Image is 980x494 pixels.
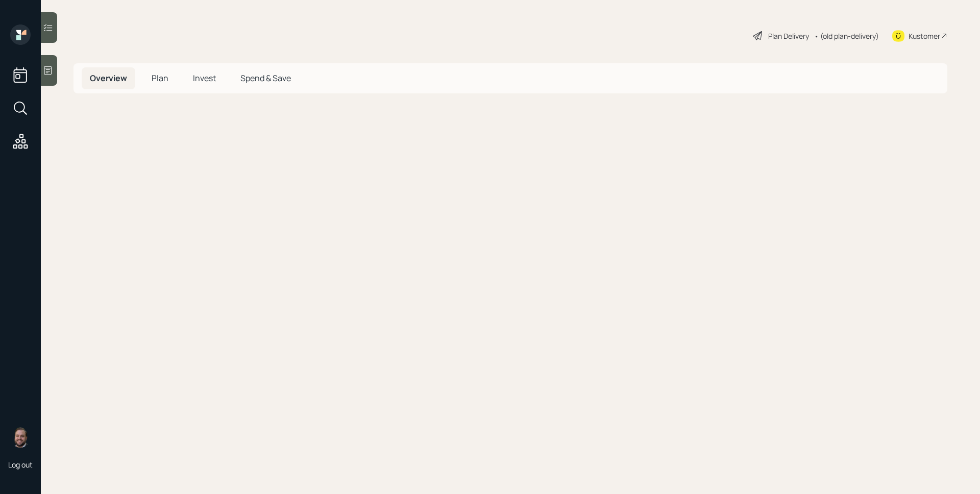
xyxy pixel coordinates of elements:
[10,427,31,448] img: james-distasi-headshot.png
[193,72,216,84] span: Invest
[768,31,809,41] div: Plan Delivery
[240,72,291,84] span: Spend & Save
[814,31,879,41] div: • (old plan-delivery)
[909,31,940,41] div: Kustomer
[8,460,33,470] div: Log out
[90,72,127,84] span: Overview
[152,72,168,84] span: Plan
